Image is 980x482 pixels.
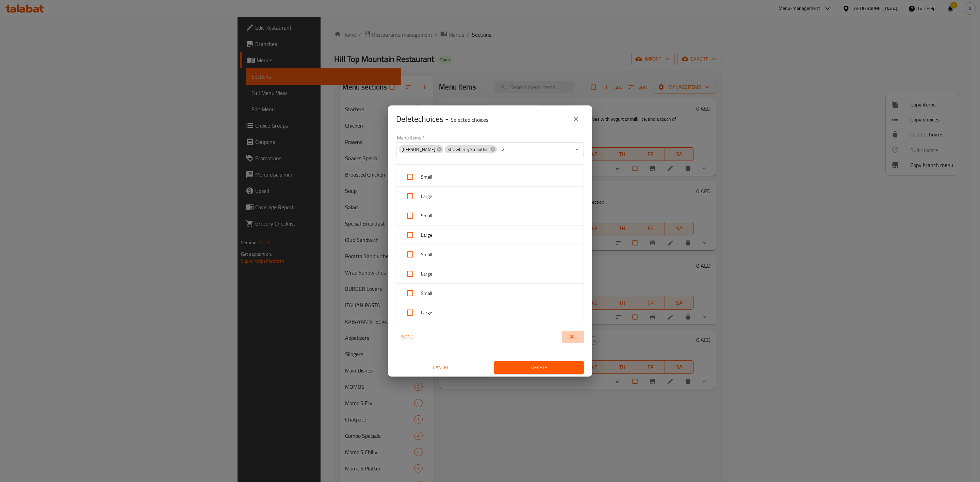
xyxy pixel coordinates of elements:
button: close [568,111,584,127]
span: Large [421,270,578,278]
div: [PERSON_NAME] [399,145,443,153]
span: All [565,333,581,341]
span: None [399,333,415,341]
span: Large [421,231,578,239]
span: Large [421,309,578,317]
button: Cancel [396,361,486,374]
span: [PERSON_NAME] [399,146,438,153]
button: Delete [494,361,584,374]
button: Open [572,145,582,154]
span: Large [421,192,578,201]
span: Small [421,173,578,181]
span: Small [421,250,578,259]
span: Delete [500,363,578,372]
span: Strawberry Smoothie [445,146,491,153]
span: Small [421,289,578,298]
span: Cancel [399,363,483,372]
span: +2 [499,146,505,153]
button: All [562,331,584,343]
button: None [396,331,418,343]
span: Delete choices - [396,111,488,127]
div: Strawberry Smoothie [445,145,497,153]
p: Selected choices [451,116,488,124]
span: Small [421,212,578,220]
